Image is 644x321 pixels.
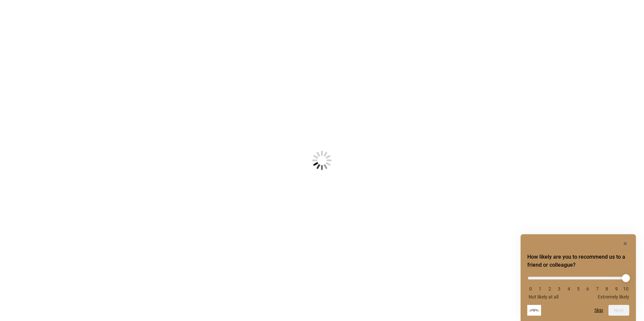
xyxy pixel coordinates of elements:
img: Loading [279,118,365,203]
div: How likely are you to recommend us to a friend or colleague? Select an option from 0 to 10, with ... [527,240,629,316]
li: 5 [575,286,582,292]
li: 10 [623,286,629,292]
li: 2 [546,286,553,292]
li: 3 [556,286,562,292]
span: Extremely likely [598,294,629,300]
button: Hide survey [621,240,629,248]
span: Not likely at all [529,294,558,300]
li: 7 [594,286,601,292]
li: 8 [603,286,610,292]
li: 9 [613,286,620,292]
li: 1 [537,286,543,292]
li: 0 [527,286,534,292]
h2: How likely are you to recommend us to a friend or colleague? Select an option from 0 to 10, with ... [527,253,629,269]
li: 6 [584,286,591,292]
button: Next question [608,305,629,316]
div: How likely are you to recommend us to a friend or colleague? Select an option from 0 to 10, with ... [527,272,629,300]
li: 4 [566,286,572,292]
button: Skip [594,308,603,313]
